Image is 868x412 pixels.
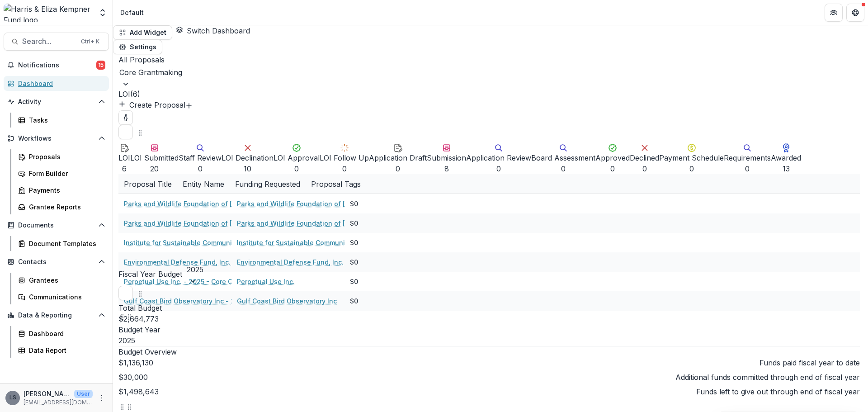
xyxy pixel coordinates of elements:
[118,152,130,163] div: LOI
[118,54,860,65] p: All Proposals
[137,286,144,300] button: Drag
[14,113,109,128] a: Tasks
[29,292,102,302] div: Communications
[4,76,109,91] a: Dashboard
[4,131,109,146] button: Open Workflows
[118,324,860,335] p: Budget Year
[118,174,177,194] div: Proposal Title
[595,142,630,174] button: Approved0
[130,142,179,174] button: LOI Submitted20
[120,8,144,17] div: Default
[118,125,133,139] button: Delete card
[771,142,801,174] button: Awarded13
[369,142,427,174] button: Application Draft0
[118,110,133,125] button: toggle-assigned-to-me
[4,255,109,269] button: Open Contacts
[24,389,71,398] p: [PERSON_NAME]
[4,95,109,109] button: Open Activity
[595,163,630,174] div: 0
[118,386,159,397] p: $1,498,643
[4,308,109,322] button: Open Data & Reporting
[306,179,366,189] div: Proposal Tags
[531,142,595,174] button: Board Assessment0
[29,115,102,125] div: Tasks
[177,174,230,194] div: Entity Name
[320,142,369,174] button: LOI Follow Up0
[118,179,177,189] div: Proposal Title
[130,163,179,174] div: 20
[29,152,102,161] div: Proposals
[369,163,427,174] div: 0
[124,218,406,228] a: Parks and Wildlife Foundation of [US_STATE], Inc. (TPWF) - 2025 - Letter of Interest 2025
[274,152,320,163] div: LOI Approval
[179,163,222,174] div: 0
[222,163,274,174] div: 10
[118,89,860,99] p: LOI ( 6 )
[118,303,860,313] p: Total Budget
[130,152,179,163] div: LOI Submitted
[630,152,659,163] div: Declined
[18,79,102,88] div: Dashboard
[118,286,133,300] button: Delete card
[79,37,101,47] div: Ctrl + K
[675,372,860,383] p: Additional funds committed through end of fiscal year
[29,202,102,212] div: Grantee Reports
[630,142,659,174] button: Declined0
[230,179,306,189] div: Funding Requested
[466,142,531,174] button: Application Review0
[179,152,222,163] div: Staff Review
[230,174,306,194] div: Funding Requested
[659,142,724,174] button: Payment Schedule0
[427,142,466,174] button: Submission8
[825,4,843,22] button: Partners
[771,163,801,174] div: 13
[724,142,771,174] button: Requirements0
[306,174,366,194] div: Proposal Tags
[14,236,109,251] a: Document Templates
[759,357,860,368] p: Funds paid fiscal year to date
[237,238,357,247] a: Institute for Sustainable Communities
[177,179,230,189] div: Entity Name
[14,343,109,358] a: Data Report
[237,218,418,228] a: Parks and Wildlife Foundation of [US_STATE], Inc. (TPWF)
[18,62,96,69] span: Notifications
[29,185,102,195] div: Payments
[176,25,250,36] button: Switch Dashboard
[185,99,193,110] button: Create Proposal
[118,269,182,279] p: Fiscal Year Budget
[222,152,274,163] div: LOI Declination
[74,390,93,398] p: User
[24,398,93,407] p: [EMAIL_ADDRESS][DOMAIN_NAME]
[427,163,466,174] div: 8
[14,289,109,304] a: Communications
[14,149,109,164] a: Proposals
[659,152,724,163] div: Payment Schedule
[18,312,94,319] span: Data & Reporting
[124,199,406,208] a: Parks and Wildlife Foundation of [US_STATE], Inc. (TPWF) - 2025 - Letter of Interest 2025
[118,99,185,110] button: Create Proposal
[179,142,222,174] button: Staff Review0
[222,142,274,174] button: LOI Declination10
[531,163,595,174] div: 0
[14,199,109,214] a: Grantee Reports
[630,163,659,174] div: 0
[18,258,94,266] span: Contacts
[124,257,322,267] a: Environmental Defense Fund, Inc. - 2025 - Core Grant Request
[14,183,109,198] a: Payments
[14,326,109,341] a: Dashboard
[18,98,94,106] span: Activity
[124,238,344,247] a: Institute for Sustainable Communities - 2025 - Letter of Interest 2025
[4,58,109,72] button: Notifications15
[113,40,162,54] button: Settings
[350,257,358,267] div: $0
[14,273,109,288] a: Grantees
[29,346,102,355] div: Data Report
[531,152,595,163] div: Board Assessment
[29,239,102,248] div: Document Templates
[724,163,771,174] div: 0
[29,329,102,338] div: Dashboard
